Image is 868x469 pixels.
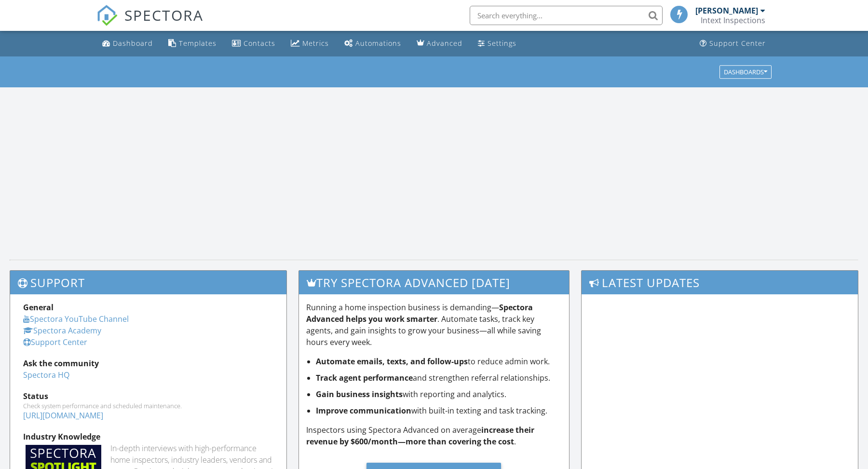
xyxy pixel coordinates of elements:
[316,405,411,416] strong: Improve communication
[582,271,858,294] h3: Latest Updates
[316,388,562,400] li: with reporting and analytics.
[316,405,562,416] li: with built-in texting and task tracking.
[474,35,520,53] a: Settings
[316,356,562,367] li: to reduce admin work.
[316,356,468,367] strong: Automate emails, texts, and follow-ups
[23,302,54,313] strong: General
[719,65,772,79] button: Dashboards
[709,39,766,48] div: Support Center
[470,6,663,25] input: Search everything...
[316,372,413,383] strong: Track agent performance
[23,390,273,402] div: Status
[228,35,279,53] a: Contacts
[23,410,103,421] a: [URL][DOMAIN_NAME]
[316,389,403,400] strong: Gain business insights
[306,302,533,324] strong: Spectora Advanced helps you work smarter
[23,358,273,369] div: Ask the community
[355,39,401,48] div: Automations
[23,402,273,410] div: Check system performance and scheduled maintenance.
[23,337,87,347] a: Support Center
[299,271,570,294] h3: Try spectora advanced [DATE]
[340,35,405,53] a: Automations (Basic)
[96,13,203,33] a: SPECTORA
[413,35,466,53] a: Advanced
[306,425,534,447] strong: increase their revenue by $600/month—more than covering the cost
[695,6,758,15] div: [PERSON_NAME]
[179,39,217,48] div: Templates
[113,39,153,48] div: Dashboard
[316,372,562,384] li: and strengthen referral relationships.
[23,325,101,336] a: Spectora Academy
[23,431,273,442] div: Industry Knowledge
[306,302,562,348] p: Running a home inspection business is demanding— . Automate tasks, track key agents, and gain ins...
[164,35,220,53] a: Templates
[244,39,275,48] div: Contacts
[724,69,767,75] div: Dashboards
[302,39,329,48] div: Metrics
[701,15,765,25] div: Intext Inspections
[96,5,118,26] img: The Best Home Inspection Software - Spectora
[23,370,69,380] a: Spectora HQ
[696,35,770,53] a: Support Center
[98,35,157,53] a: Dashboard
[488,39,516,48] div: Settings
[287,35,333,53] a: Metrics
[10,271,286,294] h3: Support
[427,39,462,48] div: Advanced
[124,5,203,25] span: SPECTORA
[23,314,129,324] a: Spectora YouTube Channel
[306,424,562,447] p: Inspectors using Spectora Advanced on average .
